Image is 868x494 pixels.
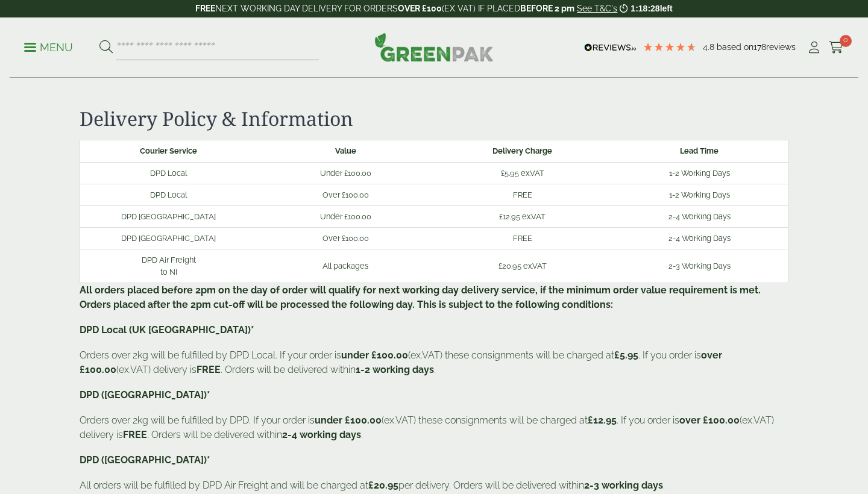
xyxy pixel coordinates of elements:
th: Value [257,140,434,162]
b: 2-4 working days [282,429,361,440]
b: £12.95 [588,414,617,426]
b: over £100.00 [80,349,722,375]
img: GreenPak Supplies [374,33,494,61]
a: See T&C's [577,4,617,13]
td: DPD [GEOGRAPHIC_DATA] [80,228,257,249]
td: FREE [434,228,611,249]
div: 4.78 Stars [643,42,697,52]
td: Under £100.00 [257,162,434,184]
td: DPD Local [80,162,257,184]
span: 178 [753,42,766,52]
b: 1-2 working days [356,364,434,375]
b: under £100.00 [341,349,408,361]
td: 1-2 Working Days [611,184,788,205]
td: £5.95 ex.VAT [434,162,611,184]
strong: FREE [195,4,215,13]
span: 1:18:28 [631,4,659,13]
th: Lead Time [611,140,788,162]
b: £5.95 [614,349,638,361]
b: FREE [123,429,147,440]
span: 0 [840,35,852,47]
i: Cart [829,42,844,54]
strong: OVER £100 [398,4,442,13]
img: REVIEWS.io [584,43,637,52]
b: under £100.00 [315,414,382,426]
td: DPD Local [80,184,257,205]
td: Under £100.00 [257,205,434,227]
td: DPD [GEOGRAPHIC_DATA] [80,205,257,227]
td: DPD Air Freight to NI [80,249,257,283]
p: Orders over 2kg will be fulfilled by DPD Local. If your order is (ex.VAT) these consignments will... [80,348,788,377]
td: All packages [257,249,434,283]
span: reviews [766,42,796,52]
b: DPD Local (UK [GEOGRAPHIC_DATA])* [80,324,254,336]
b: FREE [197,364,221,375]
td: FREE [434,184,611,205]
b: 2-3 working days [584,480,663,491]
td: 2-3 Working Days [611,249,788,283]
b: £20.95 [368,480,398,491]
td: £12.95 ex.VAT [434,205,611,227]
td: 2-4 Working Days [611,228,788,249]
h2: Delivery Policy & Information [80,107,788,130]
strong: BEFORE 2 pm [520,4,574,13]
a: 0 [829,39,844,57]
td: £20.95 ex.VAT [434,249,611,283]
span: left [660,4,673,13]
span: Based on [717,42,753,52]
span: 4.8 [703,42,717,52]
td: Over £100.00 [257,228,434,249]
td: 2-4 Working Days [611,205,788,227]
th: Courier Service [80,140,257,162]
b: over £100.00 [679,414,740,426]
td: Over £100.00 [257,184,434,205]
p: Menu [24,40,73,55]
p: Orders over 2kg will be fulfilled by DPD. If your order is (ex.VAT) these consignments will be ch... [80,413,788,442]
b: DPD ([GEOGRAPHIC_DATA])* [80,389,210,401]
b: DPD ([GEOGRAPHIC_DATA])* [80,454,210,466]
i: My Account [807,42,822,54]
td: 1-2 Working Days [611,162,788,184]
p: All orders will be fulfilled by DPD Air Freight and will be charged at per delivery. Orders will ... [80,478,788,493]
b: All orders placed before 2pm on the day of order will qualify for next working day delivery servi... [80,284,761,310]
a: Menu [24,40,73,52]
th: Delivery Charge [434,140,611,162]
